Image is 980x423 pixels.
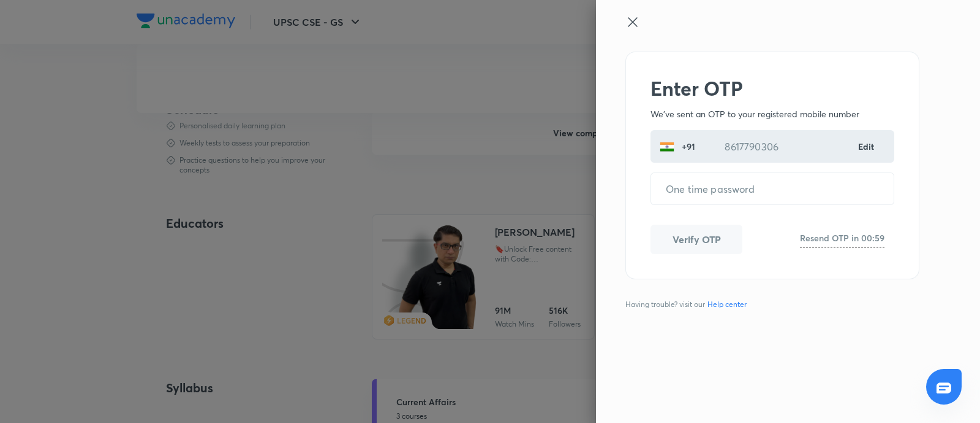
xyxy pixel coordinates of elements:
img: India [660,139,674,154]
input: One time password [651,173,894,204]
a: Edit [858,140,875,153]
p: +91 [674,140,700,153]
h6: Resend OTP in 00:59 [800,231,884,244]
span: Having trouble? visit our [625,299,752,310]
button: Verify OTP [650,225,742,254]
a: Help center [705,299,749,310]
h2: Enter OTP [650,77,894,100]
p: We've sent an OTP to your registered mobile number [650,107,894,120]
